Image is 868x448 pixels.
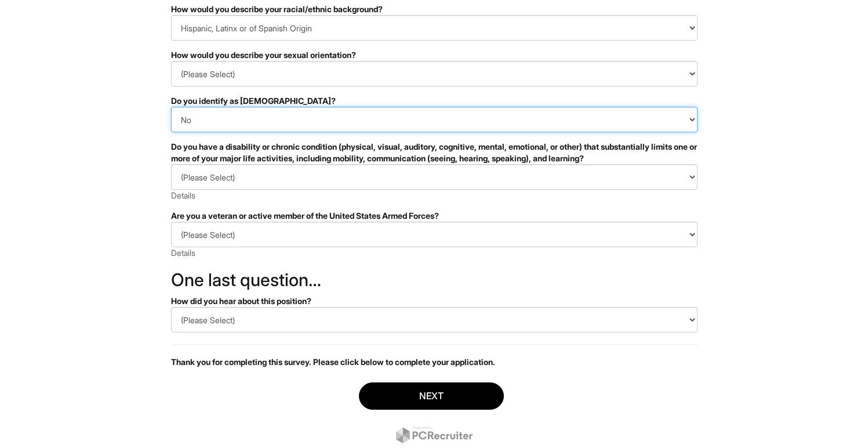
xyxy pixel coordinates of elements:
div: Do you identify as [DEMOGRAPHIC_DATA]? [171,95,698,107]
select: How did you hear about this position? [171,307,698,333]
p: Thank you for completing this survey. Please click below to complete your application. [171,356,698,368]
div: How did you hear about this position? [171,295,698,307]
h2: One last question… [171,270,698,290]
div: How would you describe your sexual orientation? [171,49,698,61]
div: Do you have a disability or chronic condition (physical, visual, auditory, cognitive, mental, emo... [171,141,698,164]
a: Details [171,248,195,258]
button: Next [359,382,504,410]
div: How would you describe your racial/ethnic background? [171,3,698,15]
select: Are you a veteran or active member of the United States Armed Forces? [171,222,698,247]
select: Do you identify as transgender? [171,107,698,132]
a: Details [171,190,195,200]
div: Are you a veteran or active member of the United States Armed Forces? [171,210,698,222]
select: How would you describe your racial/ethnic background? [171,15,698,41]
select: How would you describe your sexual orientation? [171,61,698,86]
select: Do you have a disability or chronic condition (physical, visual, auditory, cognitive, mental, emo... [171,164,698,190]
